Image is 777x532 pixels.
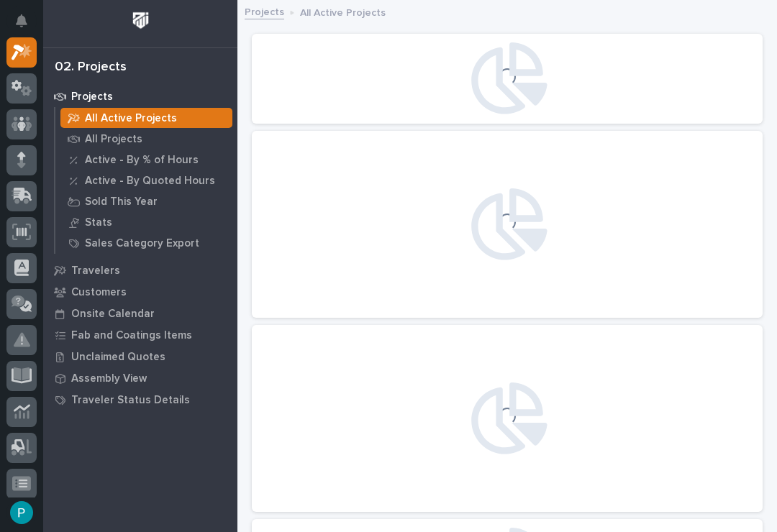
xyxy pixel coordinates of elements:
[71,372,147,385] p: Assembly View
[43,281,237,303] a: Customers
[6,6,37,36] button: Notifications
[43,389,237,411] a: Traveler Status Details
[43,346,237,367] a: Unclaimed Quotes
[55,60,127,75] div: 02. Projects
[55,150,237,170] a: Active - By % of Hours
[71,394,190,407] p: Traveler Status Details
[71,351,165,364] p: Unclaimed Quotes
[18,14,37,37] div: Notifications
[85,237,199,250] p: Sales Category Export
[6,497,37,528] button: users-avatar
[55,129,237,149] a: All Projects
[71,265,120,278] p: Travelers
[71,286,127,299] p: Customers
[85,175,215,188] p: Active - By Quoted Hours
[85,133,142,146] p: All Projects
[43,303,237,324] a: Onsite Calendar
[300,4,386,19] p: All Active Projects
[43,324,237,346] a: Fab and Coatings Items
[55,212,237,232] a: Stats
[43,260,237,281] a: Travelers
[55,108,237,128] a: All Active Projects
[55,191,237,211] a: Sold This Year
[85,154,199,167] p: Active - By % of Hours
[245,3,284,19] a: Projects
[43,367,237,389] a: Assembly View
[85,216,112,229] p: Stats
[55,170,237,191] a: Active - By Quoted Hours
[71,329,192,342] p: Fab and Coatings Items
[85,196,158,208] p: Sold This Year
[85,112,177,125] p: All Active Projects
[127,7,154,34] img: Workspace Logo
[71,308,155,321] p: Onsite Calendar
[55,233,237,253] a: Sales Category Export
[71,91,113,104] p: Projects
[43,86,237,107] a: Projects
